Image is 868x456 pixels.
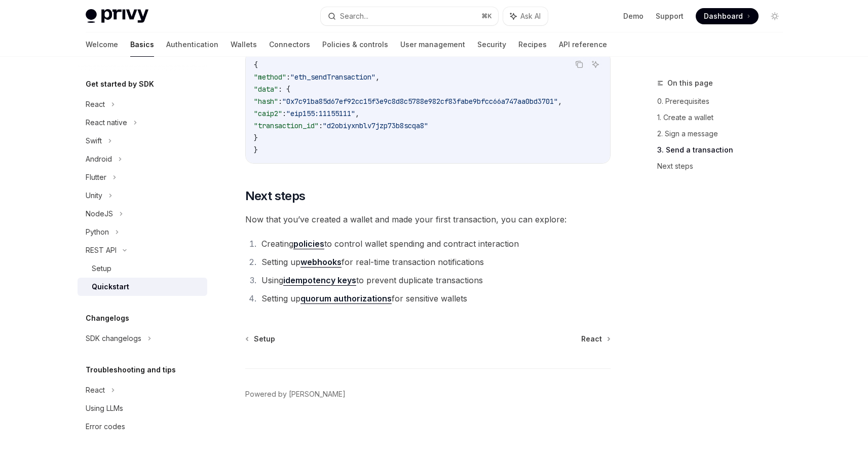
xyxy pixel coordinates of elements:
[767,8,783,24] button: Toggle dark mode
[300,293,392,304] a: quorum authorizations
[86,332,141,345] div: SDK changelogs
[589,58,602,71] button: Ask AI
[323,121,428,130] span: "d2obiyxnblv7jzp73b8scqa8"
[278,97,282,106] span: :
[581,334,602,344] span: React
[322,32,388,57] a: Policies & controls
[254,72,286,82] span: "method"
[245,188,306,204] span: Next steps
[86,384,105,396] div: React
[231,32,257,57] a: Wallets
[269,32,310,57] a: Connectors
[86,421,125,433] div: Error codes
[254,133,258,142] span: }
[559,32,607,57] a: API reference
[254,85,278,94] span: "data"
[246,334,275,344] a: Setup
[86,402,123,414] div: Using LLMs
[319,121,323,130] span: :
[245,212,611,226] span: Now that you’ve created a wallet and made your first transaction, you can explore:
[286,109,355,118] span: "eip155:11155111"
[245,389,346,399] a: Powered by [PERSON_NAME]
[86,117,127,129] div: React native
[92,281,129,293] div: Quickstart
[258,273,611,287] li: Using to prevent duplicate transactions
[340,10,368,22] div: Search...
[92,262,111,275] div: Setup
[286,72,290,82] span: :
[657,93,791,109] a: 0. Prerequisites
[518,32,547,57] a: Recipes
[78,399,207,417] a: Using LLMs
[656,11,684,21] a: Support
[254,334,275,344] span: Setup
[254,97,278,106] span: "hash"
[282,97,558,106] span: "0x7c91ba85d67ef92cc15f3e9c8d8c5788e982cf83fabe9bfcc66a747aa0bd3701"
[86,189,102,202] div: Unity
[558,97,562,106] span: ,
[254,60,258,69] span: {
[657,158,791,174] a: Next steps
[86,135,102,147] div: Swift
[581,334,610,344] a: React
[375,72,380,82] span: ,
[166,32,218,57] a: Authentication
[86,98,105,110] div: React
[400,32,465,57] a: User management
[282,109,286,118] span: :
[130,32,154,57] a: Basics
[86,153,112,165] div: Android
[503,7,548,25] button: Ask AI
[78,259,207,278] a: Setup
[258,291,611,306] li: Setting up for sensitive wallets
[283,275,356,286] a: idempotency keys
[258,237,611,251] li: Creating to control wallet spending and contract interaction
[573,58,586,71] button: Copy the contents from the code block
[86,226,109,238] div: Python
[258,255,611,269] li: Setting up for real-time transaction notifications
[78,278,207,296] a: Quickstart
[293,239,324,249] a: policies
[86,312,129,324] h5: Changelogs
[520,11,541,21] span: Ask AI
[86,32,118,57] a: Welcome
[696,8,759,24] a: Dashboard
[290,72,375,82] span: "eth_sendTransaction"
[300,257,342,268] a: webhooks
[623,11,644,21] a: Demo
[86,208,113,220] div: NodeJS
[657,109,791,126] a: 1. Create a wallet
[278,85,290,94] span: : {
[254,109,282,118] span: "caip2"
[355,109,359,118] span: ,
[704,11,743,21] span: Dashboard
[86,78,154,90] h5: Get started by SDK
[86,244,117,256] div: REST API
[86,171,106,183] div: Flutter
[657,142,791,158] a: 3. Send a transaction
[86,9,148,23] img: light logo
[477,32,506,57] a: Security
[254,145,258,155] span: }
[78,417,207,436] a: Error codes
[86,364,176,376] h5: Troubleshooting and tips
[254,121,319,130] span: "transaction_id"
[481,12,492,20] span: ⌘ K
[667,77,713,89] span: On this page
[321,7,498,25] button: Search...⌘K
[657,126,791,142] a: 2. Sign a message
